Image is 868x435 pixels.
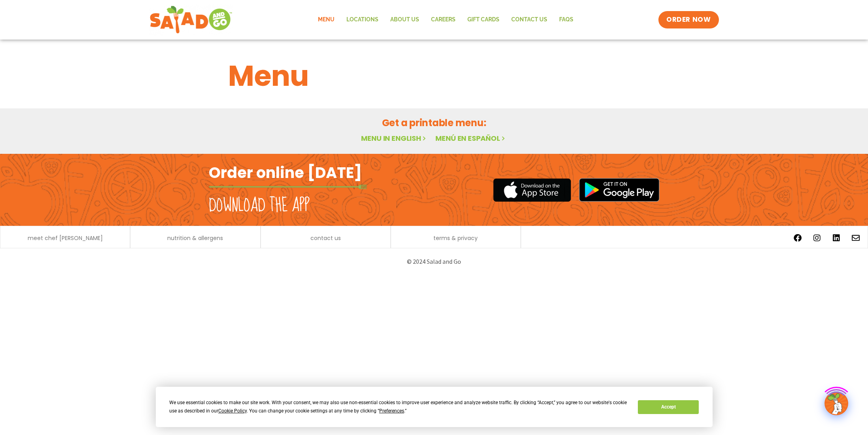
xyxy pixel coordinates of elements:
a: contact us [310,235,341,241]
img: appstore [493,177,571,203]
img: google_play [579,178,660,202]
a: meet chef [PERSON_NAME] [28,235,103,241]
h2: Order online [DATE] [209,163,362,182]
div: We use essential cookies to make our site work. With your consent, we may also use non-essential ... [169,399,628,415]
span: Preferences [379,408,404,414]
a: Locations [340,11,384,29]
a: Menu in English [361,133,427,143]
h2: Download the app [209,195,310,217]
a: Contact Us [505,11,553,29]
a: Careers [425,11,461,29]
a: About Us [384,11,425,29]
a: FAQs [553,11,579,29]
img: new-SAG-logo-768×292 [149,4,233,36]
a: ORDER NOW [658,11,719,28]
a: nutrition & allergens [167,235,223,241]
img: fork [209,185,367,189]
a: terms & privacy [433,235,478,241]
a: GIFT CARDS [461,11,505,29]
h1: Menu [228,55,640,97]
button: Accept [638,400,699,414]
span: ORDER NOW [666,15,711,25]
nav: Menu [312,11,579,29]
a: Menú en español [435,133,507,143]
p: © 2024 Salad and Go [213,256,656,267]
div: Cookie Consent Prompt [156,387,713,427]
h2: Get a printable menu: [228,116,640,130]
span: Cookie Policy [218,408,247,414]
a: Menu [312,11,340,29]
